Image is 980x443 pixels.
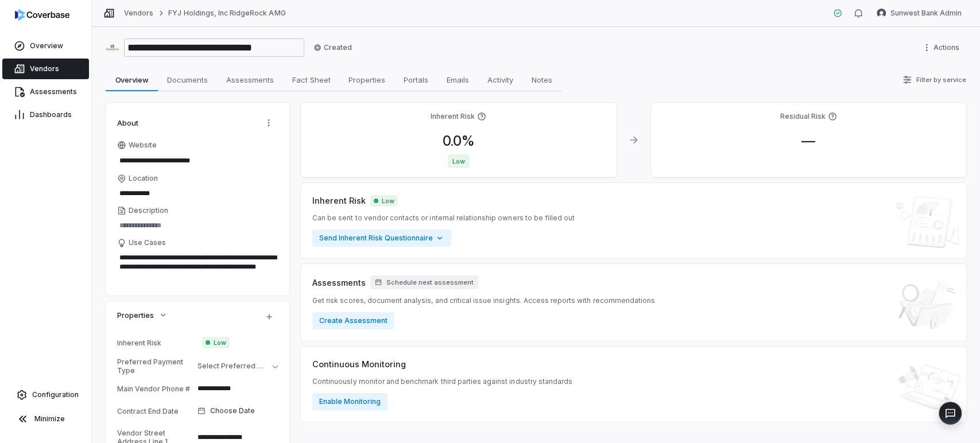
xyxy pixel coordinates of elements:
[442,72,474,87] span: Emails
[222,72,278,87] span: Assessments
[312,358,406,370] span: Continuous Monitoring
[259,114,278,131] button: Actions
[890,9,962,18] span: Sunwest Bank Admin
[129,174,158,183] span: Location
[433,133,484,149] span: 0.0 %
[124,9,153,18] a: Vendors
[117,407,193,415] div: Contract End Date
[117,118,138,128] span: About
[312,277,366,289] span: Assessments
[129,238,166,247] span: Use Cases
[117,217,278,234] textarea: Description
[370,195,398,207] span: Low
[193,399,282,423] button: Choose Date
[370,275,478,289] button: Schedule next assessment
[312,213,575,223] span: Can be sent to vendor contacts or internal relationship owners to be filled out
[312,195,366,207] span: Inherent Risk
[117,310,154,320] span: Properties
[15,9,69,21] img: logo-D7KZi-bG.svg
[288,72,335,87] span: Fact Sheet
[117,153,258,169] input: Website
[117,384,193,393] div: Main Vendor Phone #
[2,36,89,56] a: Overview
[483,72,518,87] span: Activity
[202,337,230,348] span: Low
[870,5,969,22] button: Sunwest Bank Admin avatarSunwest Bank Admin
[32,390,79,399] span: Configuration
[780,112,826,121] h4: Residual Risk
[2,104,89,125] a: Dashboards
[2,59,89,79] a: Vendors
[312,230,451,247] button: Send Inherent Risk Questionnaire
[162,72,212,87] span: Documents
[5,384,87,405] a: Configuration
[168,9,285,18] a: FYJ Holdings, Inc RidgeRock AMG
[2,81,89,102] a: Assessments
[117,250,278,284] textarea: Use Cases
[899,69,970,90] button: Filter by service
[30,87,77,96] span: Assessments
[919,39,966,56] button: More actions
[344,72,390,87] span: Properties
[792,133,824,149] span: —
[312,377,572,386] span: Continuously monitor and benchmark third parties against industry standards
[117,339,197,347] div: Inherent Risk
[386,278,474,287] span: Schedule next assessment
[30,110,72,119] span: Dashboards
[129,141,157,150] span: Website
[210,406,255,415] span: Choose Date
[448,154,470,168] span: Low
[5,407,87,430] button: Minimize
[114,305,171,325] button: Properties
[129,206,168,215] span: Description
[877,9,886,18] img: Sunwest Bank Admin avatar
[399,72,433,87] span: Portals
[312,296,655,305] span: Get risk scores, document analysis, and critical issue insights. Access reports with recommendations
[431,112,475,121] h4: Inherent Risk
[34,414,65,423] span: Minimize
[117,357,193,375] div: Preferred Payment Type
[313,43,352,52] span: Created
[312,312,394,329] button: Create Assessment
[111,72,153,87] span: Overview
[312,393,388,410] button: Enable Monitoring
[30,64,59,73] span: Vendors
[527,72,557,87] span: Notes
[30,41,63,50] span: Overview
[117,185,278,201] input: Location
